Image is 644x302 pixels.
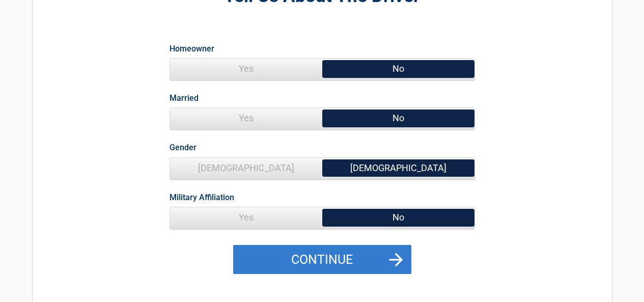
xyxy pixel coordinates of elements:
span: [DEMOGRAPHIC_DATA] [170,158,322,178]
span: Yes [170,207,322,228]
label: Military Affiliation [170,190,234,204]
span: No [322,108,474,128]
span: Yes [170,59,322,79]
span: No [322,59,474,79]
span: No [322,207,474,228]
label: Married [170,91,199,105]
span: [DEMOGRAPHIC_DATA] [322,158,474,178]
button: Continue [233,245,411,274]
span: Yes [170,108,322,128]
label: Gender [170,141,197,154]
label: Homeowner [170,42,214,56]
